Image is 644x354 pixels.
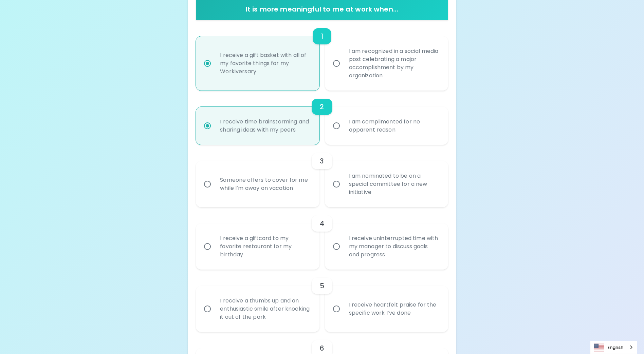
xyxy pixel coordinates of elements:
[320,280,324,291] h6: 5
[215,43,315,84] div: I receive a gift basket with all of my favorite things for my Workiversary
[199,4,445,15] h6: It is more meaningful to me at work when...
[196,91,448,145] div: choice-group-check
[320,156,324,166] h6: 3
[344,293,444,325] div: I receive heartfelt praise for the specific work I’ve done
[215,168,315,200] div: Someone offers to cover for me while I’m away on vacation
[320,343,324,354] h6: 6
[344,164,444,204] div: I am nominated to be on a special committee for a new initiative
[590,341,637,354] a: English
[344,226,444,267] div: I receive uninterrupted time with my manager to discuss goals and progress
[215,289,315,329] div: I receive a thumbs up and an enthusiastic smile after knocking it out of the park
[590,341,637,354] div: Language
[196,270,448,332] div: choice-group-check
[321,31,323,42] h6: 1
[320,218,324,229] h6: 4
[215,226,315,267] div: I receive a giftcard to my favorite restaurant for my birthday
[196,20,448,91] div: choice-group-check
[344,39,444,88] div: I am recognized in a social media post celebrating a major accomplishment by my organization
[196,145,448,207] div: choice-group-check
[590,341,637,354] aside: Language selected: English
[344,110,444,142] div: I am complimented for no apparent reason
[215,110,315,142] div: I receive time brainstorming and sharing ideas with my peers
[196,207,448,270] div: choice-group-check
[320,101,324,112] h6: 2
